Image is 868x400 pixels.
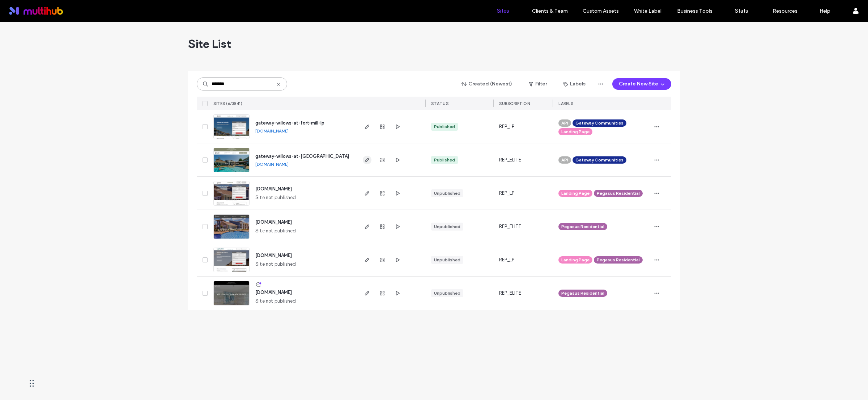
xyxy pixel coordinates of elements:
div: Drag [30,372,34,394]
span: LABELS [558,101,573,106]
span: Pegasus Residential [561,223,604,230]
span: Site List [188,37,231,51]
span: REP_ELITE [499,156,521,164]
label: Custom Assets [583,8,619,14]
span: Site not published [255,194,296,201]
span: Site not published [255,298,296,305]
span: REP_LP [499,256,514,264]
label: Resources [773,8,797,14]
a: [DOMAIN_NAME] [255,253,292,258]
span: Landing Page [561,257,590,263]
label: Sites [497,8,509,14]
span: STATUS [431,101,448,106]
div: Unpublished [434,190,460,197]
a: [DOMAIN_NAME] [255,161,289,167]
button: Create New Site [612,78,671,90]
label: Clients & Team [532,8,568,14]
label: Help [820,8,830,14]
a: [DOMAIN_NAME] [255,290,292,295]
span: REP_LP [499,123,514,130]
span: REP_LP [499,190,514,197]
span: Pegasus Residential [561,290,604,296]
span: Site not published [255,261,296,268]
span: Landing Page [561,129,590,135]
button: Created (Newest) [455,78,519,90]
label: White Label [634,8,661,14]
div: Unpublished [434,257,460,263]
span: REP_ELITE [499,290,521,297]
span: Gateway Communities [575,157,624,163]
a: [DOMAIN_NAME] [255,128,289,134]
div: Unpublished [434,290,460,296]
span: API [561,120,568,126]
span: SITES (6/3841) [213,101,242,106]
span: REP_ELITE [499,223,521,230]
a: [DOMAIN_NAME] [255,186,292,191]
span: Pegasus Residential [597,257,640,263]
span: Pegasus Residential [597,190,640,197]
span: Landing Page [561,190,590,197]
a: [DOMAIN_NAME] [255,219,292,225]
a: gateway-willows-at-fort-mill-lp [255,120,324,126]
label: Stats [735,8,748,14]
div: Published [434,157,455,163]
span: Help [17,5,31,12]
span: Site not published [255,227,296,235]
div: Unpublished [434,223,460,230]
button: Filter [522,78,554,90]
button: Labels [557,78,592,90]
div: Published [434,123,455,130]
span: API [561,157,568,163]
label: Business Tools [677,8,712,14]
span: SUBSCRIPTION [499,101,530,106]
a: gateway-willows-at-[GEOGRAPHIC_DATA] [255,153,349,159]
span: Gateway Communities [575,120,624,126]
